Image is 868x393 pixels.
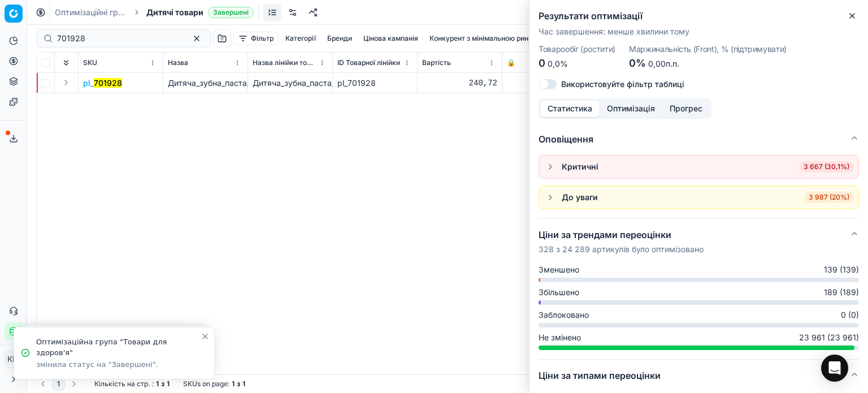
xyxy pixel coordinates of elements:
[233,32,279,45] button: Фільтр
[539,244,704,255] p: 328 з 24 289 артикулів було оптимізовано
[562,161,598,172] div: Критичні
[36,336,201,359] div: Оптимізаційна група "Товари для здоров'я"
[237,379,240,388] strong: з
[539,287,579,298] span: Збільшено
[824,287,859,298] span: 189 (189)
[600,101,662,117] button: Оптимізація
[359,32,423,45] button: Цінова кампанія
[821,355,848,382] div: Open Intercom Messenger
[168,78,432,88] span: Дитяча_зубна_паста_з_фтором_Curaprox_зі_смаком_полуниці_60_мл
[648,59,679,68] span: 0,00п.п.
[5,351,22,368] span: КM
[539,264,859,359] div: Ціни за трендами переоцінки328 з 24 289 артикулів було оптимізовано
[561,80,684,88] label: Використовуйте фільтр таблиці
[539,219,859,264] button: Ціни за трендами переоцінки328 з 24 289 артикулів було оптимізовано
[539,155,859,218] div: Оповіщення
[242,379,245,388] strong: 1
[83,58,97,67] span: SKU
[5,350,23,368] button: КM
[59,56,73,70] button: Expand all
[156,379,159,388] strong: 1
[168,58,188,67] span: Назва
[83,77,122,89] button: pl_701928
[337,58,400,67] span: ID Товарної лінійки
[799,161,854,172] span: 3 667 (30,1%)
[539,228,704,241] h5: Ціни за трендами переоцінки
[67,377,81,391] button: Go to next page
[253,58,316,67] span: Назва лінійки товарів
[540,101,600,117] button: Статистика
[548,59,568,68] span: 0,0%
[198,330,212,343] button: Close toast
[208,7,254,18] span: Завершені
[539,264,579,275] span: Зменшено
[804,192,854,203] span: 3 987 (20%)
[539,45,615,53] dt: Товарообіг (ростити)
[94,379,150,388] span: Кількість на стр.
[841,309,859,321] span: 0 (0)
[161,379,164,388] strong: з
[57,33,181,44] input: Пошук по SKU або назві
[59,76,73,89] button: Expand
[183,379,229,388] span: SKUs on page :
[55,7,254,18] nav: breadcrumb
[94,379,170,388] div: :
[629,45,787,53] dt: Маржинальність (Front), % (підтримувати)
[662,101,710,117] button: Прогрес
[425,32,575,45] button: Конкурент з мінімальною ринковою ціною
[36,377,81,391] nav: pagination
[36,377,50,391] button: Go to previous page
[539,309,589,321] span: Заблоковано
[83,77,122,89] span: pl_
[824,264,859,275] span: 139 (139)
[562,192,598,203] div: До уваги
[55,7,127,18] a: Оптимізаційні групи
[94,78,122,88] mark: 701928
[253,77,328,89] div: Дитяча_зубна_паста_з_фтором_Curaprox_зі_смаком_полуниці_60_мл
[337,77,413,89] div: pl_701928
[146,7,203,18] span: Дитячі товари
[799,332,859,343] span: 23 961 (23 961)
[539,332,581,343] span: Не змінено
[232,379,235,388] strong: 1
[629,57,646,69] span: 0%
[422,58,451,67] span: Вартість
[323,32,357,45] button: Бренди
[146,7,254,18] span: Дитячі товариЗавершені
[539,360,859,391] button: Ціни за типами переоцінки
[539,123,859,155] button: Оповіщення
[539,26,859,37] p: Час завершення : менше хвилини тому
[52,377,65,391] button: 1
[539,57,545,69] span: 0
[422,77,497,89] div: 240,72
[507,58,515,67] span: 🔒
[281,32,320,45] button: Категорії
[539,9,859,23] h2: Результати оптимізації
[167,379,170,388] strong: 1
[36,360,201,370] div: змінила статус на "Завершені".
